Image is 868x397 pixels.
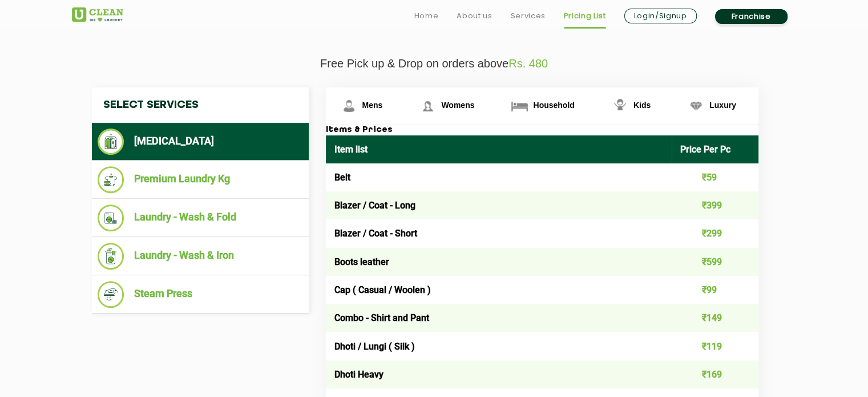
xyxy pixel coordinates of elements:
td: ₹299 [672,219,758,247]
a: About us [457,9,492,23]
img: Household [510,96,530,116]
td: Combo - Shirt and Pant [326,304,672,332]
td: ₹59 [672,163,758,191]
a: Home [414,9,439,23]
span: Mens [362,101,383,110]
td: ₹99 [672,276,758,304]
a: Pricing List [564,9,606,23]
a: Services [510,9,545,23]
h3: Items & Prices [326,125,758,135]
td: Belt [326,163,672,191]
span: Rs. 480 [508,57,548,70]
td: Dhoti Heavy [326,360,672,388]
td: ₹169 [672,360,758,388]
img: Mens [339,96,359,116]
td: ₹599 [672,248,758,276]
img: Steam Press [98,281,124,308]
img: Laundry - Wash & Iron [98,243,124,270]
li: Laundry - Wash & Iron [98,243,303,270]
img: Premium Laundry Kg [98,166,124,193]
h4: Select Services [92,87,309,123]
span: Kids [633,101,651,110]
li: Premium Laundry Kg [98,166,303,193]
td: Cap ( Casual / Woolen ) [326,276,672,304]
span: Luxury [709,101,736,110]
td: ₹119 [672,332,758,360]
span: Womens [441,101,474,110]
a: Franchise [715,9,788,24]
li: Laundry - Wash & Fold [98,204,303,231]
img: Kids [610,96,630,116]
th: Price Per Pc [672,135,758,163]
img: Laundry - Wash & Fold [98,204,124,231]
td: Dhoti / Lungi ( Silk ) [326,332,672,360]
td: ₹399 [672,191,758,219]
li: Steam Press [98,281,303,308]
td: ₹149 [672,304,758,332]
img: Womens [418,96,438,116]
img: Dry Cleaning [98,129,124,155]
a: Login/Signup [624,9,697,23]
td: Blazer / Coat - Short [326,219,672,247]
span: Household [533,101,574,110]
img: Luxury [686,96,706,116]
td: Blazer / Coat - Long [326,191,672,219]
img: UClean Laundry and Dry Cleaning [72,7,123,22]
li: [MEDICAL_DATA] [98,129,303,155]
th: Item list [326,135,672,163]
td: Boots leather [326,248,672,276]
p: Free Pick up & Drop on orders above [72,57,797,70]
